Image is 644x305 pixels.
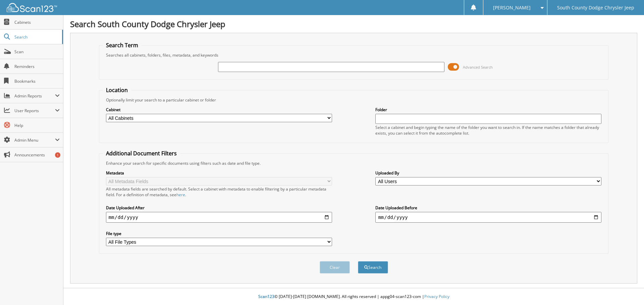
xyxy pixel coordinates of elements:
[103,86,131,94] legend: Location
[14,64,60,69] span: Reminders
[103,97,605,103] div: Optionally limit your search to a particular cabinet or folder
[463,65,493,70] span: Advanced Search
[106,205,332,211] label: Date Uploaded After
[358,261,388,274] button: Search
[103,42,142,49] legend: Search Term
[320,261,350,274] button: Clear
[493,6,531,10] span: [PERSON_NAME]
[14,93,55,99] span: Admin Reports
[70,18,637,29] h1: Search South County Dodge Chrysler Jeep
[14,34,59,40] span: Search
[14,19,60,25] span: Cabinets
[106,212,332,223] input: start
[375,125,601,136] div: Select a cabinet and begin typing the name of the folder you want to search in. If the name match...
[14,137,55,143] span: Admin Menu
[258,294,274,299] span: Scan123
[103,160,605,166] div: Enhance your search for specific documents using filters such as date and file type.
[14,108,55,113] span: User Reports
[14,152,60,158] span: Announcements
[106,170,332,176] label: Metadata
[176,192,185,198] a: here
[375,107,601,112] label: Folder
[106,186,332,198] div: All metadata fields are searched by default. Select a cabinet with metadata to enable filtering b...
[55,152,60,158] div: 1
[375,205,601,211] label: Date Uploaded Before
[106,231,332,236] label: File type
[375,212,601,223] input: end
[14,123,60,128] span: Help
[14,49,60,55] span: Scan
[103,150,180,157] legend: Additional Document Filters
[557,6,634,10] span: South County Dodge Chrysler Jeep
[424,294,449,299] a: Privacy Policy
[375,170,601,176] label: Uploaded By
[106,107,332,112] label: Cabinet
[63,289,644,305] div: © [DATE]-[DATE] [DOMAIN_NAME]. All rights reserved | appg04-scan123-com |
[103,52,605,58] div: Searches all cabinets, folders, files, metadata, and keywords
[7,3,57,12] img: scan123-logo-white.svg
[14,78,60,84] span: Bookmarks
